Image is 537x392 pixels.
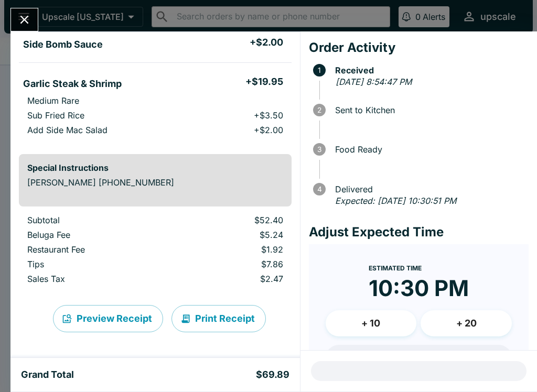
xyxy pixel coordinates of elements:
text: 4 [317,185,321,193]
p: $2.47 [180,274,283,284]
time: 10:30 PM [369,275,469,302]
h6: Special Instructions [27,162,283,173]
p: + $3.50 [254,110,283,121]
h5: + $2.00 [250,36,283,49]
button: Close [11,8,38,31]
text: 3 [317,145,321,154]
h5: + $19.95 [245,75,283,88]
text: 1 [318,66,321,74]
p: Beluga Fee [27,230,163,240]
p: Tips [27,259,163,269]
h4: Order Activity [309,40,529,56]
p: $5.24 [180,230,283,240]
p: $1.92 [180,244,283,255]
button: + 20 [421,310,512,336]
p: Sales Tax [27,274,163,284]
p: Add Side Mac Salad [27,125,108,135]
em: Expected: [DATE] 10:30:51 PM [335,195,456,206]
p: Medium Rare [27,95,79,106]
h5: Grand Total [21,368,74,381]
span: Sent to Kitchen [330,105,529,115]
h5: Side Bomb Sauce [23,38,103,51]
h4: Adjust Expected Time [309,224,529,240]
button: + 10 [326,310,417,336]
p: Restaurant Fee [27,244,163,255]
span: Estimated Time [369,264,422,272]
p: $52.40 [180,215,283,225]
table: orders table [19,215,292,288]
p: Subtotal [27,215,163,225]
p: $7.86 [180,259,283,269]
h5: $69.89 [256,368,289,381]
em: [DATE] 8:54:47 PM [336,77,412,87]
h5: Garlic Steak & Shrimp [23,78,122,90]
span: Delivered [330,184,529,194]
button: Preview Receipt [53,305,163,332]
p: Sub Fried Rice [27,110,84,121]
button: Print Receipt [171,305,266,332]
text: 2 [317,106,321,114]
span: Received [330,66,529,75]
p: + $2.00 [254,125,283,135]
span: Food Ready [330,145,529,154]
p: [PERSON_NAME] [PHONE_NUMBER] [27,177,283,188]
